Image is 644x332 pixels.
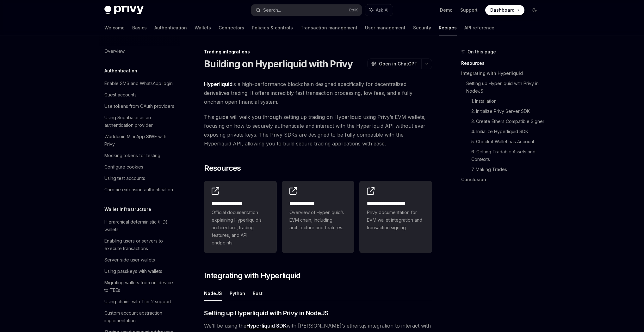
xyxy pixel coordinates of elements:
a: Using Supabase as an authentication provider [99,112,180,131]
a: Connectors [219,20,244,35]
h1: Building on Hyperliquid with Privy [204,58,353,70]
div: Using chains with Tier 2 support [104,298,171,305]
a: 4. Initialize Hyperliquid SDK [471,126,545,137]
a: Transaction management [300,20,357,35]
a: Security [413,20,431,35]
a: Authentication [154,20,187,35]
a: Custom account abstraction implementation [99,307,180,326]
div: Mocking tokens for testing [104,152,160,159]
a: **** **** ***Overview of Hyperliquid’s EVM chain, including architecture and features. [282,181,355,253]
a: Welcome [104,20,125,35]
div: Use tokens from OAuth providers [104,102,174,110]
button: Rust [253,286,263,301]
span: Resources [204,163,241,173]
span: is a high-performance blockchain designed specifically for decentralized derivatives trading. It ... [204,80,432,106]
span: Open in ChatGPT [379,61,418,67]
span: Ctrl K [349,8,358,13]
a: Chrome extension authentication [99,184,180,195]
a: Setting up Hyperliquid with Privy in NodeJS [466,78,545,96]
button: Toggle dark mode [529,5,540,15]
a: Hierarchical deterministic (HD) wallets [99,216,180,235]
div: Trading integrations [204,49,432,55]
span: Privy documentation for EVM wallet integration and transaction signing. [367,209,424,231]
a: Wallets [195,20,211,35]
a: Conclusion [461,175,545,185]
div: Enable SMS and WhatsApp login [104,80,173,87]
a: Hyperliquid [204,81,232,88]
a: Basics [132,20,147,35]
div: Migrating wallets from on-device to TEEs [104,279,176,294]
a: Using passkeys with wallets [99,266,180,277]
div: Chrome extension authentication [104,186,173,194]
button: Open in ChatGPT [367,58,421,69]
a: **** **** **** *****Privy documentation for EVM wallet integration and transaction signing. [359,181,432,253]
a: Hyperliquid SDK [246,323,287,329]
span: Dashboard [490,7,515,13]
div: Configure cookies [104,163,143,171]
a: Enable SMS and WhatsApp login [99,78,180,89]
a: API reference [464,20,494,35]
div: Using Supabase as an authentication provider [104,114,176,129]
a: 1. Installation [471,96,545,106]
a: **** **** **** *Official documentation explaining Hyperliquid’s architecture, trading features, a... [204,181,277,253]
div: Worldcoin Mini App SIWE with Privy [104,133,176,148]
a: Using test accounts [99,173,180,184]
div: Guest accounts [104,91,137,99]
a: User management [365,20,406,35]
a: Demo [440,7,453,13]
span: Integrating with Hyperliquid [204,271,300,281]
a: Worldcoin Mini App SIWE with Privy [99,131,180,150]
a: Support [460,7,478,13]
a: Server-side user wallets [99,254,180,266]
a: Dashboard [485,5,524,15]
a: 5. Check if Wallet has Account [471,137,545,147]
a: Using chains with Tier 2 support [99,296,180,307]
h5: Wallet infrastructure [104,206,151,213]
a: 3. Create Ethers Compatible Signer [471,116,545,126]
a: Use tokens from OAuth providers [99,101,180,112]
a: Resources [461,58,545,68]
span: Official documentation explaining Hyperliquid’s architecture, trading features, and API endpoints. [212,209,269,247]
div: Enabling users or servers to execute transactions [104,237,176,252]
img: dark logo [104,6,144,15]
a: 2. Initialize Privy Server SDK [471,106,545,116]
a: Guest accounts [99,89,180,101]
h5: Authentication [104,67,137,75]
a: Recipes [439,20,457,35]
span: On this page [468,48,496,56]
span: This guide will walk you through setting up trading on Hyperliquid using Privy’s EVM wallets, foc... [204,113,432,148]
div: Using passkeys with wallets [104,267,162,275]
a: Mocking tokens for testing [99,150,180,161]
span: Overview of Hyperliquid’s EVM chain, including architecture and features. [289,209,347,231]
button: Ask AI [365,4,393,16]
a: Migrating wallets from on-device to TEEs [99,277,180,296]
div: Hierarchical deterministic (HD) wallets [104,218,176,233]
a: Policies & controls [252,20,293,35]
a: Enabling users or servers to execute transactions [99,235,180,254]
button: Python [230,286,245,301]
div: Custom account abstraction implementation [104,309,176,324]
button: Search...CtrlK [251,4,362,16]
a: 6. Getting Tradable Assets and Contexts [471,147,545,164]
a: Integrating with Hyperliquid [461,68,545,78]
span: Ask AI [376,7,388,13]
div: Search... [263,6,281,14]
div: Overview [104,47,125,55]
a: Configure cookies [99,161,180,173]
a: Overview [99,46,180,57]
button: NodeJS [204,286,222,301]
div: Using test accounts [104,175,145,182]
span: Setting up Hyperliquid with Privy in NodeJS [204,309,329,317]
a: 7. Making Trades [471,164,545,175]
div: Server-side user wallets [104,256,155,264]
